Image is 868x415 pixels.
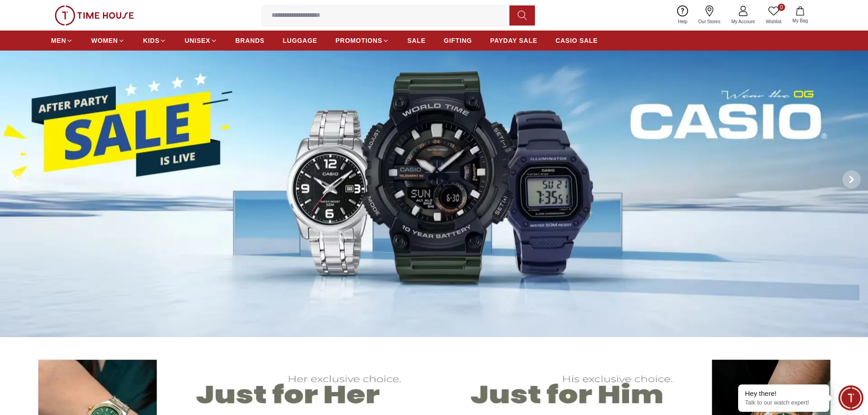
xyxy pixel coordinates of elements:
[51,32,73,49] a: MEN
[745,399,822,407] p: Talk to our watch expert!
[185,36,210,45] span: UNISEX
[407,36,426,45] span: SALE
[335,36,382,45] span: PROMOTIONS
[444,36,472,45] span: GIFTING
[236,32,265,49] a: BRANDS
[490,32,537,49] a: PAYDAY SALE
[787,5,813,26] button: My Bag
[407,32,426,49] a: SALE
[444,32,472,49] a: GIFTING
[490,36,537,45] span: PAYDAY SALE
[555,32,598,49] a: CASIO SALE
[695,18,724,25] span: Our Stores
[673,4,693,27] a: Help
[91,36,118,45] span: WOMEN
[143,36,159,45] span: KIDS
[143,32,166,49] a: KIDS
[283,32,318,49] a: LUGGAGE
[283,36,318,45] span: LUGGAGE
[778,4,785,11] span: 0
[838,385,863,410] div: Chat Widget
[236,36,265,45] span: BRANDS
[693,4,726,27] a: Our Stores
[555,36,598,45] span: CASIO SALE
[185,32,217,49] a: UNISEX
[51,36,66,45] span: MEN
[91,32,125,49] a: WOMEN
[760,4,787,27] a: 0Wishlist
[674,18,691,25] span: Help
[745,389,822,398] div: Hey there!
[789,17,812,24] span: My Bag
[335,32,389,49] a: PROMOTIONS
[728,18,759,25] span: My Account
[762,18,785,25] span: Wishlist
[55,5,134,26] img: ...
